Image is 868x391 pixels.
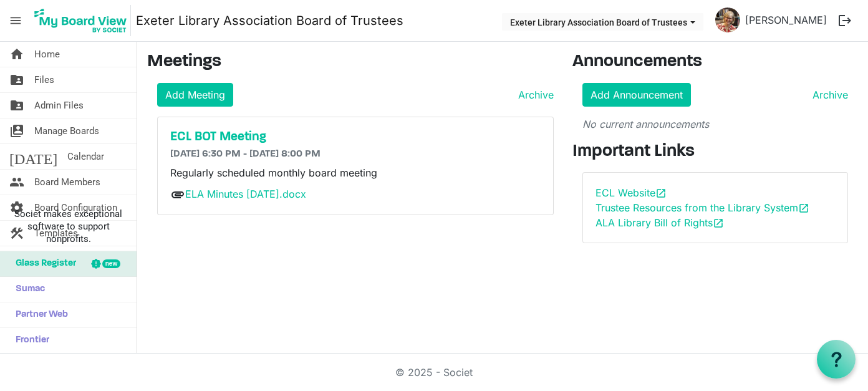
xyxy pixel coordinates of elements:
span: folder_shared [9,67,24,92]
span: open_in_new [655,188,667,199]
span: settings [9,195,24,220]
a: My Board View Logo [31,5,136,36]
a: ELA Minutes [DATE].docx [185,188,306,200]
span: Glass Register [9,251,76,276]
span: switch_account [9,118,24,143]
p: No current announcements [582,117,848,132]
span: attachment [170,187,185,202]
a: Add Announcement [582,83,691,107]
span: folder_shared [9,93,24,118]
div: new [102,259,120,268]
a: ECL Websiteopen_in_new [596,186,667,199]
a: Exeter Library Association Board of Trustees [136,8,403,33]
a: [PERSON_NAME] [740,7,832,32]
span: Files [34,67,54,92]
span: open_in_new [798,203,809,214]
span: Manage Boards [34,118,99,143]
span: Home [34,42,60,67]
span: open_in_new [713,218,724,229]
a: ALA Library Bill of Rightsopen_in_new [596,216,724,229]
span: menu [4,9,27,32]
span: Sumac [9,277,45,302]
h3: Announcements [572,52,858,73]
span: home [9,42,24,67]
a: Trustee Resources from the Library Systemopen_in_new [596,201,809,214]
img: My Board View Logo [31,5,131,36]
span: Societ makes exceptional software to support nonprofits. [6,208,131,245]
a: Add Meeting [157,83,233,107]
a: Archive [513,87,554,102]
span: Calendar [67,144,104,169]
p: Regularly scheduled monthly board meeting [170,165,541,180]
span: Board Configuration [34,195,117,220]
h6: [DATE] 6:30 PM - [DATE] 8:00 PM [170,148,541,160]
span: Frontier [9,328,49,353]
a: Archive [808,87,848,102]
a: ECL BOT Meeting [170,130,541,145]
button: logout [832,7,858,34]
span: Partner Web [9,302,68,327]
span: [DATE] [9,144,57,169]
span: Admin Files [34,93,84,118]
h3: Meetings [147,52,554,73]
span: Board Members [34,170,100,195]
a: © 2025 - Societ [395,366,473,379]
img: oiUq6S1lSyLOqxOgPlXYhI3g0FYm13iA4qhAgY5oJQiVQn4Ddg2A9SORYVWq4Lz4pb3-biMLU3tKDRk10OVDzQ_thumb.png [715,7,740,32]
h3: Important Links [572,142,858,163]
span: people [9,170,24,195]
button: Exeter Library Association Board of Trustees dropdownbutton [502,13,703,31]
